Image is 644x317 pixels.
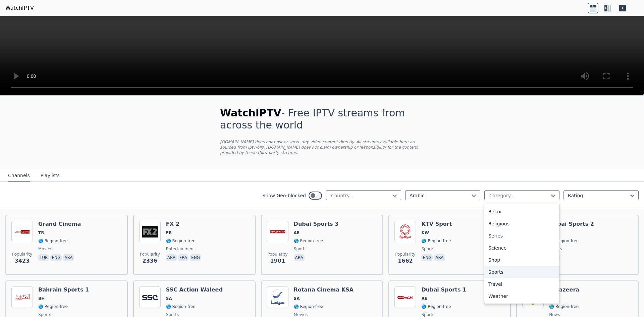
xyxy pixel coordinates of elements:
[294,238,323,244] span: 🌎 Region-free
[166,230,172,235] span: FR
[262,192,306,199] label: Show Geo-blocked
[294,254,305,261] p: ara
[166,286,223,293] h6: SSC Action Waleed
[484,266,559,278] div: Sports
[270,257,285,265] span: 1901
[394,286,416,308] img: Dubai Sports 1
[434,254,445,261] p: ara
[11,286,33,308] img: Bahrain Sports 1
[38,296,45,301] span: BH
[267,286,288,308] img: Rotana Cinema KSA
[484,254,559,266] div: Shop
[178,254,189,261] p: fra
[166,254,177,261] p: ara
[549,221,594,227] h6: Dubai Sports 2
[220,107,424,131] h1: - Free IPTV streams from across the world
[50,254,62,261] p: eng
[166,238,196,244] span: 🌎 Region-free
[41,169,60,182] button: Playlists
[166,246,195,252] span: entertainment
[220,139,424,155] p: [DOMAIN_NAME] does not host or serve any video content directly. All streams available here are s...
[5,4,34,12] a: WatchIPTV
[395,252,415,257] span: Popularity
[248,145,264,150] a: iptv-org
[398,257,413,265] span: 1662
[38,286,89,293] h6: Bahrain Sports 1
[38,221,81,227] h6: Grand Cinema
[421,230,429,235] span: KW
[549,304,579,309] span: 🌎 Region-free
[549,238,579,244] span: 🌎 Region-free
[484,206,559,218] div: Relax
[190,254,201,261] p: eng
[38,246,52,252] span: movies
[484,242,559,254] div: Science
[294,221,339,227] h6: Dubai Sports 3
[294,304,323,309] span: 🌎 Region-free
[38,238,68,244] span: 🌎 Region-free
[38,304,68,309] span: 🌎 Region-free
[421,304,451,309] span: 🌎 Region-free
[484,278,559,290] div: Travel
[421,238,451,244] span: 🌎 Region-free
[394,221,416,242] img: KTV Sport
[139,221,161,242] img: FX 2
[268,252,288,257] span: Popularity
[421,296,427,301] span: AE
[421,286,466,293] h6: Dubai Sports 1
[143,257,158,265] span: 2336
[484,230,559,242] div: Series
[484,290,559,302] div: Weather
[166,304,196,309] span: 🌎 Region-free
[8,169,30,182] button: Channels
[38,254,49,261] p: tur
[38,230,44,235] span: TR
[140,252,160,257] span: Popularity
[166,221,203,227] h6: FX 2
[421,254,433,261] p: eng
[139,286,161,308] img: SSC Action Waleed
[484,218,559,230] div: Religious
[267,221,288,242] img: Dubai Sports 3
[11,221,33,242] img: Grand Cinema
[294,296,300,301] span: SA
[294,230,300,235] span: AE
[220,107,281,119] span: WatchIPTV
[294,246,307,252] span: sports
[12,252,32,257] span: Popularity
[15,257,30,265] span: 3423
[294,286,354,293] h6: Rotana Cinema KSA
[166,296,172,301] span: SA
[421,221,452,227] h6: KTV Sport
[63,254,74,261] p: ara
[549,286,579,293] h6: Al Jazeera
[421,246,434,252] span: sports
